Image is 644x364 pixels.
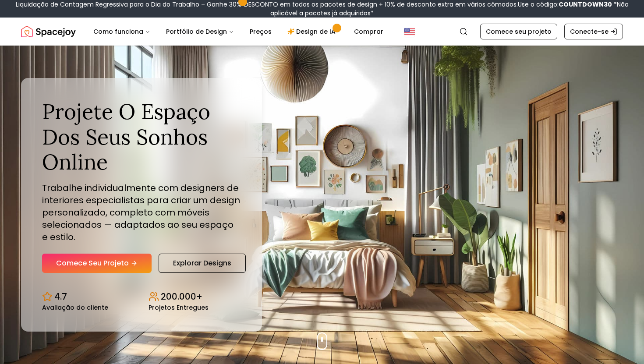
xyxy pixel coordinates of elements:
[280,23,345,40] a: Design de IA
[42,283,241,311] div: Estatísticas de design
[570,27,609,36] font: Conecte-se
[564,24,623,39] a: Conecte-se
[149,303,209,312] font: Projetos Entregues
[161,290,202,303] font: 200.000+
[166,27,227,36] font: Portfólio de Design
[42,182,240,243] font: Trabalhe individualmente com designers de interiores especialistas para criar um design personali...
[354,27,383,36] font: Comprar
[42,98,210,175] font: Projete o espaço dos seus sonhos online
[159,23,241,40] button: Portfólio de Design
[296,27,336,36] font: Design de IA
[21,23,76,40] img: Logotipo da Spacejoy
[21,23,76,40] a: Alegria espacial
[56,258,129,268] font: Comece seu projeto
[42,303,108,312] font: Avaliação do cliente
[86,23,390,40] nav: Principal
[480,24,557,39] a: Comece seu projeto
[93,27,143,36] font: Como funciona
[54,290,67,303] font: 4.7
[42,254,152,273] a: Comece seu projeto
[250,27,272,36] font: Preços
[486,27,552,36] font: Comece seu projeto
[173,258,231,268] font: Explorar designs
[21,18,623,46] nav: Global
[86,23,157,40] button: Como funciona
[404,26,415,37] img: Estados Unidos
[159,254,246,273] a: Explorar designs
[243,23,279,40] a: Preços
[347,23,390,40] a: Comprar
